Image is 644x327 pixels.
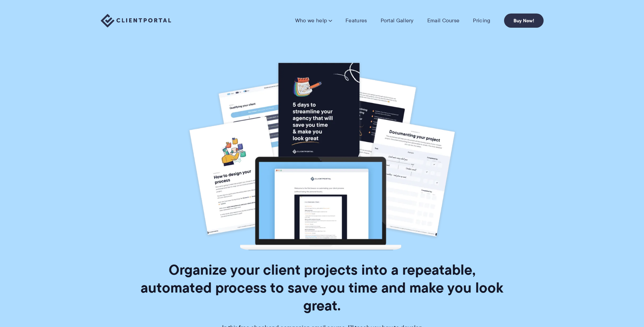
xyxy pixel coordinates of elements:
a: Features [345,17,367,24]
a: Pricing [473,17,490,24]
a: Portal Gallery [381,17,414,24]
a: Email Course [427,17,460,24]
h1: Organize your client projects into a repeatable, automated process to save you time and make you ... [132,261,512,315]
a: Who we help [295,17,332,24]
a: Buy Now! [504,14,544,28]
